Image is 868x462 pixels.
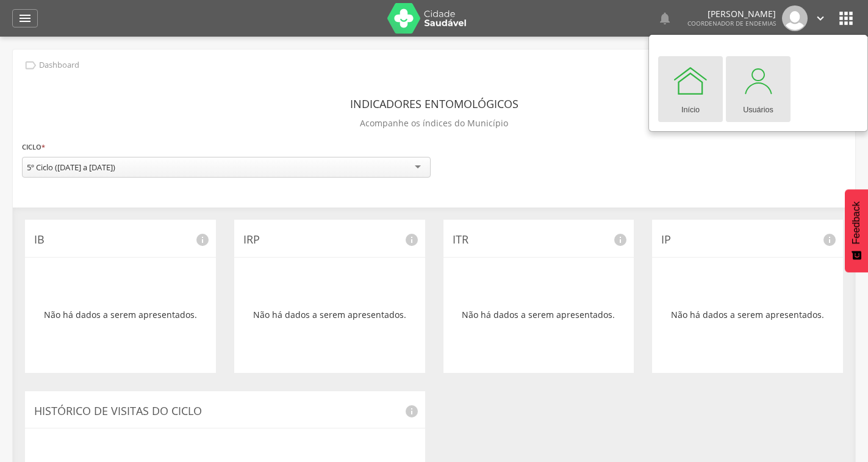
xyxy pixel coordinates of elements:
[658,11,672,26] i: 
[34,403,416,419] p: Histórico de Visitas do Ciclo
[34,267,207,364] div: Não há dados a serem apresentados.
[350,93,518,115] header: Indicadores Entomológicos
[822,233,837,247] i: info
[687,10,776,18] p: [PERSON_NAME]
[27,162,115,173] div: 5º Ciclo ([DATE] a [DATE])
[613,233,628,247] i: info
[243,232,416,248] p: IRP
[661,232,834,248] p: IP
[12,9,38,27] a: 
[404,404,419,419] i: info
[661,267,834,364] div: Não há dados a serem apresentados.
[453,267,625,364] div: Não há dados a serem apresentados.
[836,9,856,28] i: 
[404,233,419,247] i: info
[39,60,79,70] p: Dashboard
[814,5,827,31] a: 
[687,19,776,27] span: Coordenador de Endemias
[243,267,416,364] div: Não há dados a serem apresentados.
[658,5,672,31] a: 
[34,232,207,248] p: IB
[851,201,862,244] span: Feedback
[360,115,508,132] p: Acompanhe os índices do Município
[195,233,210,247] i: info
[453,232,625,248] p: ITR
[24,59,37,72] i: 
[18,11,32,26] i: 
[814,12,827,25] i: 
[22,140,45,154] label: Ciclo
[845,189,868,272] button: Feedback - Mostrar pesquisa
[726,56,791,122] a: Usuários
